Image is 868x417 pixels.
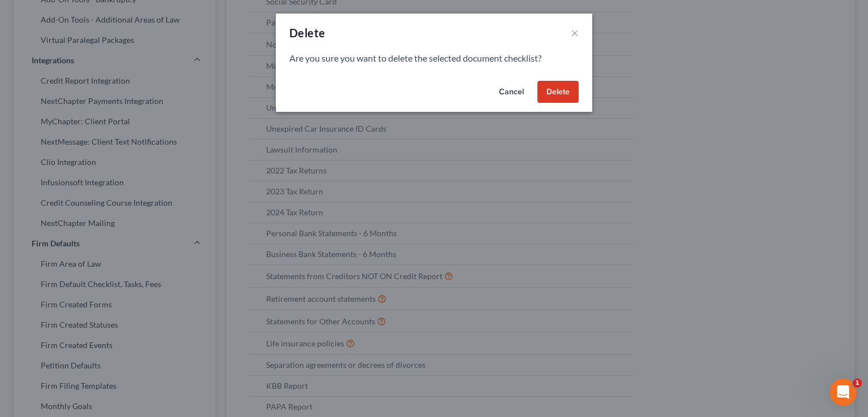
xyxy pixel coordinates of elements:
p: Are you sure you want to delete the selected document checklist? [289,52,579,65]
button: Cancel [490,81,533,103]
span: 1 [853,379,862,388]
button: Delete [537,81,579,103]
iframe: Intercom live chat [830,379,857,406]
div: Delete [289,25,325,41]
button: × [571,26,579,40]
